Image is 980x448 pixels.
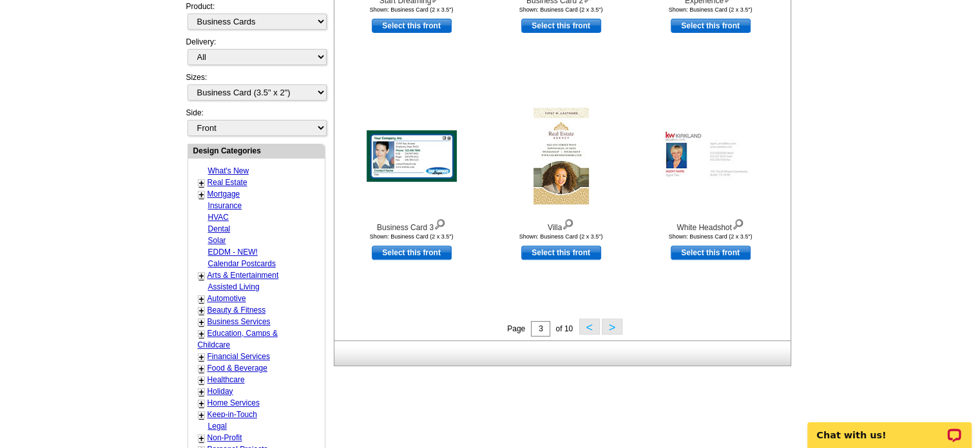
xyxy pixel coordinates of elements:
div: Business Card 3 [341,216,483,233]
a: + [199,271,204,281]
a: Education, Camps & Childcare [198,329,278,349]
a: + [199,329,204,339]
a: Legal [208,422,227,431]
a: Automotive [207,294,246,303]
a: Home Services [207,398,260,407]
a: + [199,375,204,385]
div: Product: [186,1,325,36]
div: Shown: Business Card (2 x 3.5") [341,233,483,240]
img: Business Card 3 [367,130,457,182]
a: + [199,364,204,374]
a: Business Services [207,317,271,326]
div: Shown: Business Card (2 x 3.5") [640,6,782,13]
a: Solar [208,236,226,245]
div: Shown: Business Card (2 x 3.5") [490,233,632,240]
a: + [199,190,204,200]
a: What's New [208,166,249,175]
div: White Headshot [640,216,782,233]
a: Financial Services [207,352,270,361]
a: Holiday [207,387,233,396]
div: Shown: Business Card (2 x 3.5") [490,6,632,13]
img: view design details [434,216,446,230]
a: + [199,178,204,188]
div: Delivery: [186,36,325,72]
div: Sizes: [186,72,325,107]
span: Page [507,324,525,333]
a: EDDM - NEW! [208,248,258,257]
button: < [579,318,600,335]
div: Villa [490,216,632,233]
a: Healthcare [207,375,245,384]
a: Real Estate [207,178,247,187]
a: Keep-in-Touch [207,410,257,419]
a: + [199,387,204,397]
a: Mortgage [207,190,240,199]
iframe: LiveChat chat widget [799,407,980,448]
a: use this design [372,246,452,260]
div: Design Categories [188,144,325,157]
span: of 10 [555,324,573,333]
a: use this design [671,246,751,260]
a: + [199,433,204,443]
img: view design details [732,216,744,230]
a: + [199,306,204,316]
a: + [199,317,204,327]
a: Dental [208,224,231,233]
a: Calendar Postcards [208,259,276,268]
a: Assisted Living [208,282,260,291]
div: Shown: Business Card (2 x 3.5") [341,6,483,13]
a: + [199,352,204,362]
a: + [199,398,204,409]
div: Side: [186,107,325,137]
img: Villa [533,108,589,204]
a: Beauty & Fitness [207,306,266,315]
a: use this design [521,246,601,260]
a: Arts & Entertainment [207,271,279,280]
a: HVAC [208,213,229,222]
a: + [199,294,204,304]
a: use this design [671,19,751,33]
a: Insurance [208,201,242,210]
img: view design details [562,216,574,230]
a: Food & Beverage [207,364,267,373]
div: Shown: Business Card (2 x 3.5") [640,233,782,240]
a: + [199,410,204,420]
a: use this design [521,19,601,33]
button: > [602,318,622,335]
img: White Headshot [662,128,759,184]
a: Non-Profit [207,433,242,442]
a: use this design [372,19,452,33]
